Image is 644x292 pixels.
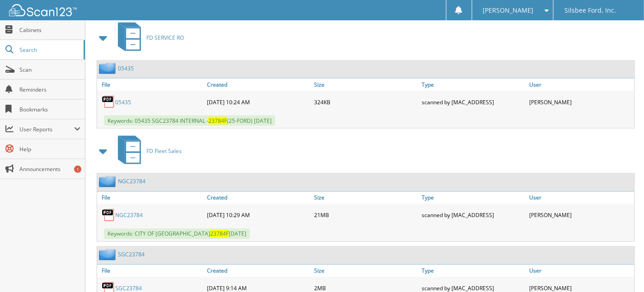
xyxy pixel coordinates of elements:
span: FD Fleet Sales [146,147,182,155]
span: Help [19,145,80,153]
div: [PERSON_NAME] [527,206,635,224]
a: SGC23784 [118,251,145,259]
div: 21MB [312,206,420,224]
img: folder2.png [99,249,118,260]
div: scanned by [MAC_ADDRESS] [419,206,527,224]
a: Size [312,265,420,277]
a: NGC23784 [115,212,143,219]
a: User [527,79,635,91]
div: [DATE] 10:29 AM [205,206,312,224]
a: Created [205,79,312,91]
span: [PERSON_NAME] [483,8,534,13]
a: FD SERVICE RO [113,20,184,56]
a: FD Fleet Sales [113,133,182,169]
a: File [97,79,205,91]
a: File [97,265,205,277]
div: [PERSON_NAME] [527,93,635,111]
a: Size [312,192,420,204]
div: scanned by [MAC_ADDRESS] [419,93,527,111]
a: 05435 [118,65,134,72]
a: User [527,192,635,204]
img: PDF.png [102,95,115,109]
a: Created [205,265,312,277]
a: 05435 [115,98,131,106]
a: Created [205,192,312,204]
div: 324KB [312,93,420,111]
a: Size [312,79,420,91]
img: folder2.png [99,63,118,74]
span: Cabinets [19,26,80,34]
a: User [527,265,635,277]
span: Keywords: 05435 SGC23784 INTERNAL - (25-FORD) [DATE] [104,116,275,126]
img: PDF.png [102,209,115,222]
img: folder2.png [99,176,118,187]
div: [DATE] 10:24 AM [205,93,312,111]
span: Bookmarks [19,106,80,113]
img: scan123-logo-white.svg [9,4,77,16]
span: 23784F [210,230,229,238]
div: 1 [74,166,81,173]
span: Search [19,46,79,54]
span: User Reports [19,125,74,133]
a: Type [419,265,527,277]
span: Reminders [19,86,80,93]
span: Announcements [19,165,80,173]
span: 23784F [208,117,227,125]
span: Keywords: CITY OF [GEOGRAPHIC_DATA] [DATE] [104,229,250,239]
span: Scan [19,66,80,74]
a: File [97,192,205,204]
span: Silsbee Ford, Inc. [564,8,616,13]
span: FD SERVICE RO [146,34,184,42]
a: Type [419,192,527,204]
a: Type [419,79,527,91]
a: NGC23784 [118,178,146,185]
